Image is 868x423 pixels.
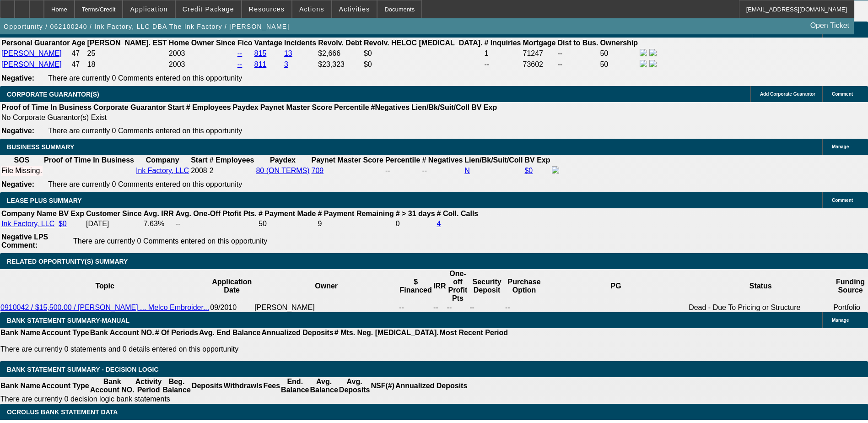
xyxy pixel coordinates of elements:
img: facebook-icon.png [640,49,647,56]
b: Revolv. HELOC [MEDICAL_DATA]. [364,39,483,47]
td: 0 [395,219,436,228]
td: [PERSON_NAME] [254,303,399,312]
button: Actions [292,0,331,18]
td: 71247 [523,49,556,59]
a: 709 [312,167,324,174]
img: linkedin-icon.png [649,49,657,56]
span: Comment [832,198,853,203]
b: Percentile [334,103,369,111]
img: facebook-icon.png [552,166,559,174]
th: Avg. End Balance [199,328,261,337]
b: Revolv. Debt [318,39,362,47]
b: Negative: [1,180,34,188]
a: [PERSON_NAME] [1,60,62,68]
th: Owner [254,269,399,303]
b: Paydex [233,103,259,111]
span: Bank Statement Summary - Decision Logic [7,366,159,373]
span: 2003 [169,60,185,68]
b: [PERSON_NAME]. EST [87,39,167,47]
th: Account Type [41,328,90,337]
th: End. Balance [280,377,309,395]
b: Company [146,156,179,164]
span: OCROLUS BANK STATEMENT DATA [7,408,118,416]
td: $0 [363,49,483,59]
b: Corporate Guarantor [93,103,166,111]
td: Portfolio [833,303,868,312]
span: Resources [249,5,285,13]
td: [DATE] [86,219,142,228]
span: There are currently 0 Comments entered on this opportunity [48,180,242,188]
a: [PERSON_NAME] [1,49,62,57]
td: -- [175,219,257,228]
span: RELATED OPPORTUNITY(S) SUMMARY [7,258,128,265]
th: Application Date [210,269,254,303]
th: IRR [433,269,447,303]
th: Proof of Time In Business [1,103,92,112]
th: Annualized Deposits [261,328,334,337]
b: Personal Guarantor [1,39,70,47]
b: Company Name [1,210,57,217]
span: Application [130,5,167,13]
th: Purchase Option [505,269,544,303]
td: Dead - Due To Pricing or Structure [688,303,833,312]
th: One-off Profit Pts [447,269,469,303]
th: # Mts. Neg. [MEDICAL_DATA]. [334,328,439,337]
th: Bank Account NO. [90,328,155,337]
b: # Negatives [422,156,463,164]
a: -- [237,49,243,57]
td: 25 [87,49,167,59]
span: BUSINESS SUMMARY [7,143,74,151]
span: CORPORATE GUARANTOR(S) [7,91,99,98]
th: Activity Period [135,377,162,395]
span: Credit Package [183,5,234,13]
b: Avg. One-Off Ptofit Pts. [176,210,257,217]
b: Customer Since [86,210,142,217]
th: Proof of Time In Business [43,156,135,165]
span: Manage [832,144,849,149]
b: # Coll. Calls [437,210,479,217]
b: Dist to Bus. [558,39,598,47]
span: 2 [210,167,214,174]
a: 815 [254,49,267,57]
img: linkedin-icon.png [649,60,657,67]
b: Avg. IRR [144,210,174,217]
th: NSF(#) [370,377,395,395]
b: Negative: [1,74,34,82]
a: 80 (ON TERMS) [256,167,309,174]
a: N [464,167,470,174]
div: -- [422,167,463,175]
th: Most Recent Period [439,328,508,337]
td: 47 [71,60,86,70]
p: There are currently 0 statements and 0 details entered on this opportunity [0,345,508,353]
div: File Missing. [1,167,42,175]
th: $ Financed [399,269,433,303]
a: $0 [59,220,67,228]
th: Funding Source [833,269,868,303]
td: 50 [599,60,638,70]
span: There are currently 0 Comments entered on this opportunity [73,237,267,245]
td: No Corporate Guarantor(s) Exist [1,113,501,122]
b: Negative LPS Comment: [1,233,48,249]
span: Actions [299,5,324,13]
td: $2,666 [318,49,362,59]
span: Opportunity / 062100240 / Ink Factory, LLC DBA The Ink Factory / [PERSON_NAME] [4,23,290,30]
td: -- [505,303,544,312]
button: Resources [242,0,291,18]
th: Deposits [191,377,223,395]
th: PG [544,269,688,303]
a: 0910042 / $15,500.00 / [PERSON_NAME] ... Melco Embroider... [0,304,209,311]
span: BANK STATEMENT SUMMARY-MANUAL [7,317,129,324]
td: -- [399,303,433,312]
th: # Of Periods [155,328,199,337]
b: Ownership [600,39,638,47]
td: 73602 [523,60,556,70]
td: 09/2010 [210,303,254,312]
span: There are currently 0 Comments entered on this opportunity [48,127,242,135]
b: Fico [237,39,253,47]
th: Security Deposit [469,269,505,303]
td: 18 [87,60,167,70]
b: Start [191,156,207,164]
b: # Payment Made [259,210,316,217]
a: Open Ticket [807,18,853,33]
b: Incidents [284,39,316,47]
